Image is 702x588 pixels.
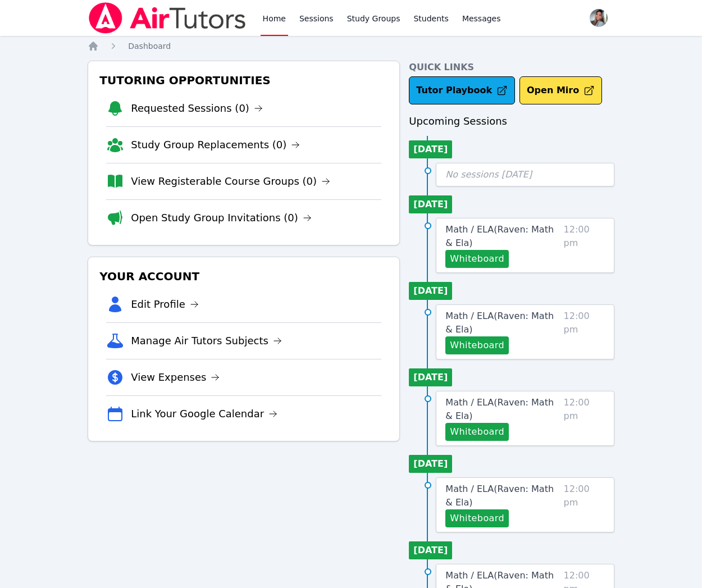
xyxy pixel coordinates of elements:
[97,70,390,90] h3: Tutoring Opportunities
[445,482,559,509] a: Math / ELA(Raven: Math & Ela)
[564,223,605,268] span: 12:00 pm
[131,333,282,349] a: Manage Air Tutors Subjects
[409,113,614,129] h3: Upcoming Sessions
[409,140,452,158] li: [DATE]
[131,297,199,312] a: Edit Profile
[409,61,614,74] h4: Quick Links
[564,396,605,441] span: 12:00 pm
[462,13,501,24] span: Messages
[564,309,605,354] span: 12:00 pm
[131,101,263,116] a: Requested Sessions (0)
[88,2,247,34] img: Air Tutors
[445,484,554,508] span: Math / ELA ( Raven: Math & Ela )
[445,396,559,423] a: Math / ELA(Raven: Math & Ela)
[445,336,509,354] button: Whiteboard
[409,541,452,559] li: [DATE]
[131,370,220,385] a: View Expenses
[445,309,559,336] a: Math / ELA(Raven: Math & Ela)
[409,368,452,386] li: [DATE]
[445,509,509,527] button: Whiteboard
[445,397,554,421] span: Math / ELA ( Raven: Math & Ela )
[445,224,554,248] span: Math / ELA ( Raven: Math & Ela )
[131,210,312,226] a: Open Study Group Invitations (0)
[131,137,300,153] a: Study Group Replacements (0)
[409,282,452,300] li: [DATE]
[409,76,515,104] a: Tutor Playbook
[128,42,171,51] span: Dashboard
[564,482,605,527] span: 12:00 pm
[445,223,559,250] a: Math / ELA(Raven: Math & Ela)
[131,406,277,422] a: Link Your Google Calendar
[445,250,509,268] button: Whiteboard
[519,76,602,104] button: Open Miro
[445,311,554,335] span: Math / ELA ( Raven: Math & Ela )
[97,266,390,286] h3: Your Account
[409,195,452,213] li: [DATE]
[88,40,614,52] nav: Breadcrumb
[445,423,509,441] button: Whiteboard
[409,455,452,473] li: [DATE]
[131,174,330,189] a: View Registerable Course Groups (0)
[445,169,532,180] span: No sessions [DATE]
[128,40,171,52] a: Dashboard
